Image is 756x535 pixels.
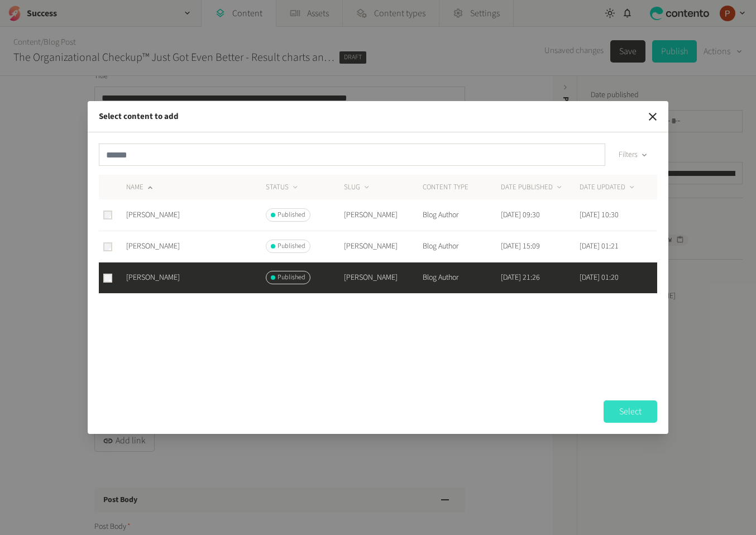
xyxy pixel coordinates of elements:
span: Filters [619,149,638,161]
button: Filters [610,144,657,166]
td: Blog Author [422,231,500,262]
span: Published [277,210,305,220]
span: [PERSON_NAME] [126,241,180,252]
button: SLUG [344,182,371,193]
button: NAME [126,182,155,193]
span: Published [277,273,305,283]
time: [DATE] 01:20 [580,272,619,283]
span: [PERSON_NAME] [126,272,180,283]
time: [DATE] 01:21 [580,241,619,252]
span: Published [277,241,305,251]
td: Blog Author [422,262,500,293]
time: [DATE] 21:26 [501,272,540,283]
td: [PERSON_NAME] [343,231,422,262]
button: STATUS [266,182,300,193]
span: [PERSON_NAME] [126,209,180,221]
td: [PERSON_NAME] [343,262,422,293]
h2: Select content to add [99,111,179,123]
time: [DATE] 15:09 [501,241,540,252]
button: DATE UPDATED [580,182,637,193]
td: [PERSON_NAME] [343,199,422,231]
button: Select [604,400,657,423]
th: CONTENT TYPE [422,175,500,199]
time: [DATE] 10:30 [580,209,619,221]
td: Blog Author [422,199,500,231]
time: [DATE] 09:30 [501,209,540,221]
button: DATE PUBLISHED [501,182,564,193]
